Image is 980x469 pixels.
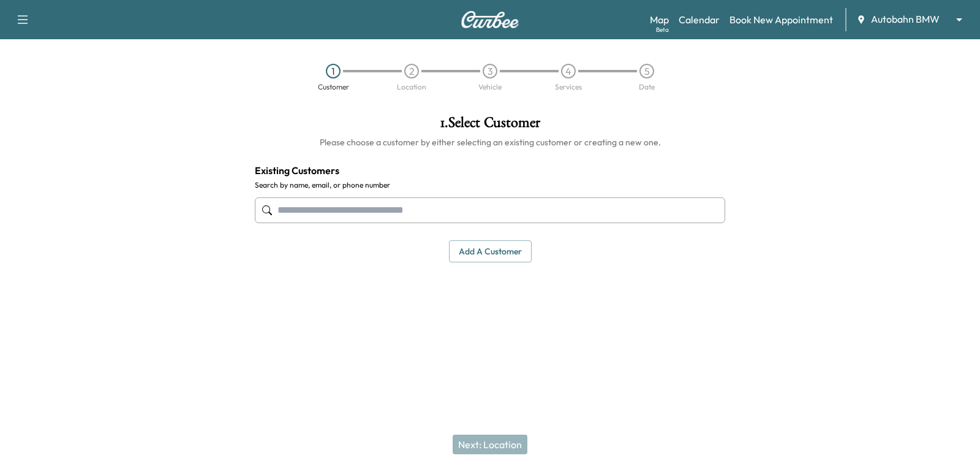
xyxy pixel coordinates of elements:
[650,12,669,27] a: MapBeta
[255,136,725,148] h6: Please choose a customer by either selecting an existing customer or creating a new one.
[397,83,426,91] div: Location
[639,83,655,91] div: Date
[729,12,833,27] a: Book New Appointment
[255,180,725,190] label: Search by name, email, or phone number
[679,12,720,27] a: Calendar
[404,64,419,78] div: 2
[326,64,341,78] div: 1
[478,83,502,91] div: Vehicle
[561,64,576,78] div: 4
[871,12,940,26] span: Autobahn BMW
[318,83,349,91] div: Customer
[656,25,669,34] div: Beta
[255,163,725,178] h4: Existing Customers
[555,83,582,91] div: Services
[461,11,519,28] img: Curbee Logo
[483,64,497,78] div: 3
[639,64,654,78] div: 5
[255,115,725,136] h1: 1 . Select Customer
[449,240,532,263] button: Add a customer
